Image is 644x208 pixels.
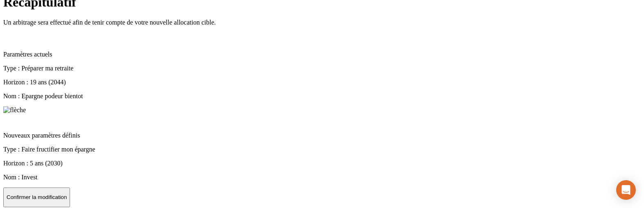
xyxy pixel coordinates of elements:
p: Horizon : 5 ans (2030) [3,160,641,167]
img: flèche [3,106,26,114]
p: Paramètres actuels [3,51,641,58]
p: Type : Faire fructifier mon épargne [3,146,641,153]
p: Nom : Epargne podeur bientot [3,93,641,100]
span: Un arbitrage sera effectué afin de tenir compte de votre nouvelle allocation cible. [3,19,216,26]
p: Horizon : 19 ans (2044) [3,79,641,86]
p: Confirmer la modification [7,194,67,200]
button: Confirmer la modification [3,188,70,207]
div: Open Intercom Messenger [616,180,636,200]
p: Nouveaux paramètres définis [3,132,641,139]
p: Type : Préparer ma retraite [3,65,641,72]
p: Nom : Invest [3,174,641,181]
